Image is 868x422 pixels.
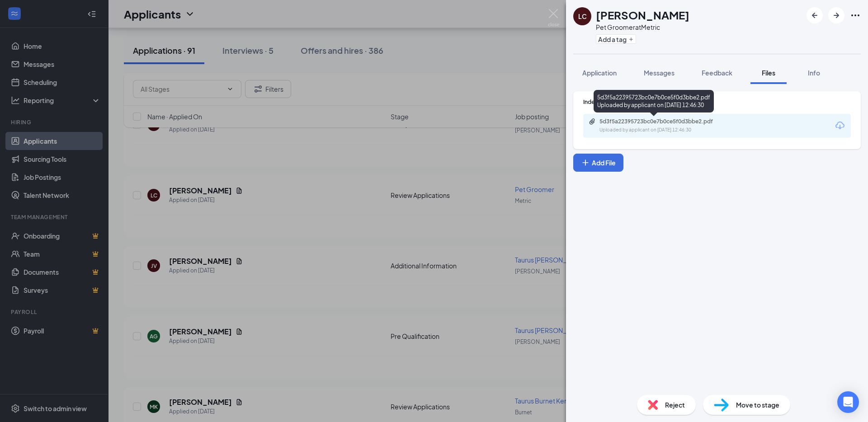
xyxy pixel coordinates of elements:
button: ArrowLeftNew [807,7,823,23]
span: Move to stage [736,400,779,410]
svg: ArrowRight [831,10,842,21]
svg: ArrowLeftNew [809,10,820,21]
span: Messages [644,69,675,77]
div: 5d3f5a22395723bc0e7b0ce5f0d3bbe2.pdf [599,118,726,125]
svg: Plus [581,158,590,167]
button: Add FilePlus [573,154,623,172]
span: Info [808,69,820,77]
div: LC [578,12,587,21]
div: 5d3f5a22395723bc0e7b0ce5f0d3bbe2.pdf Uploaded by applicant on [DATE] 12:46:30 [594,90,714,113]
span: Feedback [702,69,732,77]
svg: Paperclip [589,118,596,125]
svg: Download [835,120,845,131]
a: Paperclip5d3f5a22395723bc0e7b0ce5f0d3bbe2.pdfUploaded by applicant on [DATE] 12:46:30 [589,118,735,134]
span: Application [582,69,617,77]
h1: [PERSON_NAME] [596,7,689,23]
button: ArrowRight [828,7,844,23]
span: Files [762,69,775,77]
div: Uploaded by applicant on [DATE] 12:46:30 [599,127,735,134]
div: Open Intercom Messenger [837,391,859,413]
button: PlusAdd a tag [596,34,636,44]
div: Indeed Resume [583,98,851,106]
div: Pet Groomer at Metric [596,23,689,32]
span: Reject [665,400,685,410]
svg: Ellipses [850,10,861,21]
svg: Plus [628,37,634,42]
